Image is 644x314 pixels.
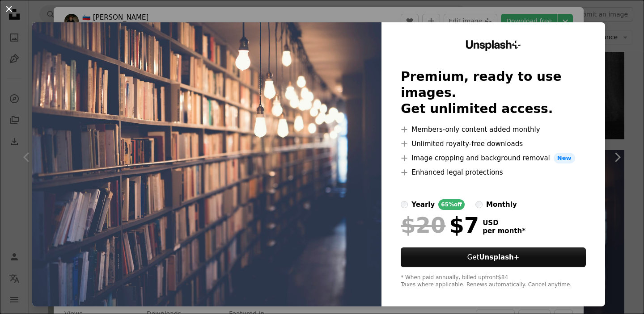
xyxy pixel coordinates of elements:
span: $20 [401,214,445,237]
button: GetUnsplash+ [401,247,586,267]
div: monthly [486,199,517,210]
span: New [554,153,575,163]
h2: Premium, ready to use images. Get unlimited access. [401,69,586,117]
span: USD [483,219,525,227]
li: Unlimited royalty-free downloads [401,138,586,149]
div: 65% off [438,199,465,210]
div: * When paid annually, billed upfront $84 Taxes where applicable. Renews automatically. Cancel any... [401,274,586,289]
div: yearly [411,199,435,210]
strong: Unsplash+ [479,253,519,261]
input: yearly65%off [401,201,408,208]
input: monthly [475,201,483,208]
li: Image cropping and background removal [401,153,586,163]
span: per month * [483,227,525,235]
li: Enhanced legal protections [401,167,586,178]
div: $7 [401,214,479,237]
li: Members-only content added monthly [401,124,586,135]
